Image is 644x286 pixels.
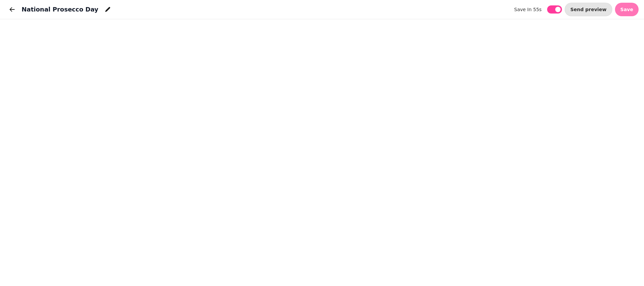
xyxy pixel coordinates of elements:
button: Save [615,3,639,16]
span: Send preview [570,7,607,12]
button: Send preview [565,3,612,16]
label: save in 55s [514,5,541,14]
span: Save [620,7,633,12]
h1: National Prosecco Day [22,5,98,14]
